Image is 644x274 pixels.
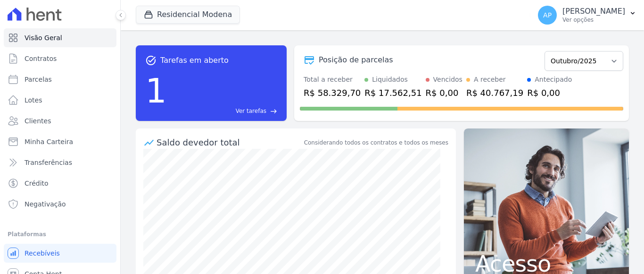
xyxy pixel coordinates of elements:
[474,75,506,85] div: A receber
[530,2,644,28] button: AP [PERSON_NAME] Ver opções
[4,195,116,214] a: Negativação
[171,107,277,115] a: Ver tarefas east
[304,75,361,85] div: Total a receber
[4,132,116,151] a: Minha Carteira
[25,54,57,63] span: Contratos
[25,95,42,105] span: Lotes
[543,12,552,18] span: AP
[157,136,302,149] div: Saldo devedor total
[562,16,625,24] p: Ver opções
[236,107,266,115] span: Ver tarefas
[145,66,167,115] div: 1
[562,7,625,16] p: [PERSON_NAME]
[25,179,49,188] span: Crédito
[4,28,116,47] a: Visão Geral
[433,75,462,85] div: Vencidos
[426,86,462,99] div: R$ 0,00
[4,49,116,68] a: Contratos
[535,75,572,85] div: Antecipado
[4,111,116,130] a: Clientes
[25,116,51,126] span: Clientes
[136,6,240,24] button: Residencial Modena
[25,248,60,258] span: Recebíveis
[4,244,116,263] a: Recebíveis
[270,108,277,115] span: east
[304,86,361,99] div: R$ 58.329,70
[4,91,116,110] a: Lotes
[304,138,448,147] div: Considerando todos os contratos e todos os meses
[25,158,72,167] span: Transferências
[25,199,66,209] span: Negativação
[25,33,62,43] span: Visão Geral
[25,137,73,146] span: Minha Carteira
[466,86,523,99] div: R$ 40.767,19
[372,75,408,85] div: Liquidados
[4,70,116,89] a: Parcelas
[145,55,157,66] span: task_alt
[4,153,116,172] a: Transferências
[25,75,52,84] span: Parcelas
[319,54,393,66] div: Posição de parcelas
[4,174,116,193] a: Crédito
[160,55,229,66] span: Tarefas em aberto
[364,86,421,99] div: R$ 17.562,51
[8,229,113,240] div: Plataformas
[527,86,572,99] div: R$ 0,00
